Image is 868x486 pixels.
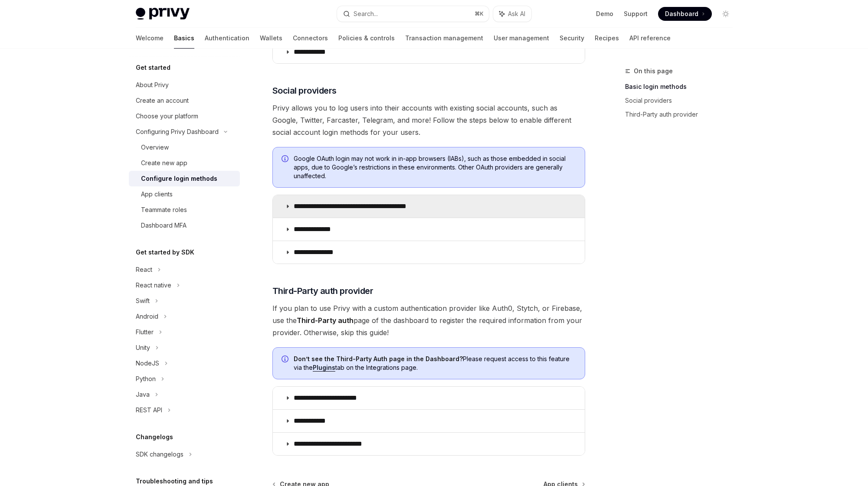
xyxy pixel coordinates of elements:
[129,77,240,93] a: About Privy
[596,10,613,18] a: Demo
[136,62,170,73] h5: Get started
[624,10,648,18] a: Support
[129,140,240,155] a: Overview
[129,155,240,171] a: Create new app
[136,28,164,49] a: Welcome
[141,173,217,184] div: Configure login methods
[141,220,187,231] div: Dashboard MFA
[475,10,484,17] span: ⌘ K
[136,432,173,442] h5: Changelogs
[136,374,156,384] div: Python
[260,28,282,49] a: Wallets
[294,154,576,180] span: Google OAuth login may not work in in-app browsers (IABs), such as those embedded in social apps,...
[129,186,240,202] a: App clients
[338,28,395,49] a: Policies & controls
[129,108,240,124] a: Choose your platform
[625,108,740,121] a: Third-Party auth provider
[136,389,150,400] div: Java
[719,7,733,21] button: Toggle dark mode
[405,28,483,49] a: Transaction management
[141,158,187,168] div: Create new app
[136,358,159,369] div: NodeJS
[625,80,740,94] a: Basic login methods
[136,296,150,306] div: Swift
[494,28,549,49] a: User management
[595,28,619,49] a: Recipes
[129,202,240,218] a: Teammate roles
[625,94,740,108] a: Social providers
[136,264,152,275] div: React
[129,171,240,186] a: Configure login methods
[560,28,584,49] a: Security
[665,10,698,18] span: Dashboard
[136,405,162,415] div: REST API
[136,247,194,258] h5: Get started by SDK
[294,355,463,362] strong: Don’t see the Third-Party Auth page in the Dashboard?
[141,142,169,153] div: Overview
[272,102,585,138] span: Privy allows you to log users into their accounts with existing social accounts, such as Google, ...
[272,85,337,97] span: Social providers
[136,127,219,137] div: Configuring Privy Dashboard
[136,449,183,460] div: SDK changelogs
[136,327,154,337] div: Flutter
[129,93,240,108] a: Create an account
[129,218,240,233] a: Dashboard MFA
[294,355,576,372] span: Please request access to this feature via the tab on the Integrations page.
[337,6,489,22] button: Search...⌘K
[136,8,190,20] img: light logo
[136,111,198,121] div: Choose your platform
[293,28,328,49] a: Connectors
[297,316,354,325] strong: Third-Party auth
[354,9,378,19] div: Search...
[508,10,525,18] span: Ask AI
[272,285,373,297] span: Third-Party auth provider
[136,280,171,290] div: React native
[282,155,290,164] svg: Info
[493,6,531,22] button: Ask AI
[205,28,249,49] a: Authentication
[313,364,335,372] a: Plugins
[272,302,585,339] span: If you plan to use Privy with a custom authentication provider like Auth0, Stytch, or Firebase, u...
[629,28,671,49] a: API reference
[136,311,158,322] div: Android
[174,28,194,49] a: Basics
[658,7,712,21] a: Dashboard
[141,189,173,199] div: App clients
[136,80,169,90] div: About Privy
[141,205,187,215] div: Teammate roles
[634,66,673,76] span: On this page
[136,95,189,106] div: Create an account
[282,356,290,364] svg: Info
[136,342,150,353] div: Unity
